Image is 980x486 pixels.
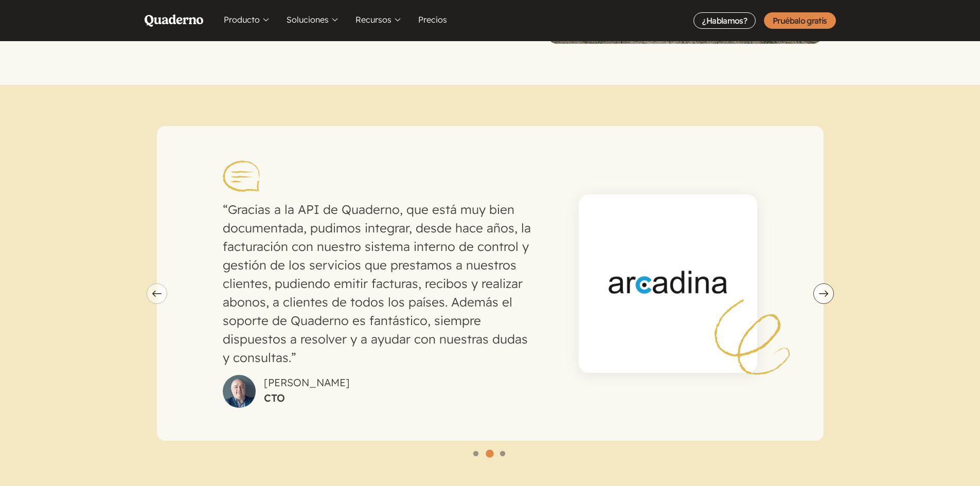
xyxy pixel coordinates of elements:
div: slide 2 [157,126,824,441]
img: Arcadina logo [579,194,757,373]
a: Pruébalo gratis [764,12,835,29]
p: Gracias a la API de Quaderno, que está muy bien documentada, pudimos integrar, desde hace años, l... [223,200,534,367]
div: [PERSON_NAME] [264,375,350,408]
a: ¿Hablamos? [693,12,756,29]
cite: CTO [264,390,350,406]
div: carousel [157,126,824,441]
img: Photo of Jose Alberto Hernandis [223,375,256,408]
